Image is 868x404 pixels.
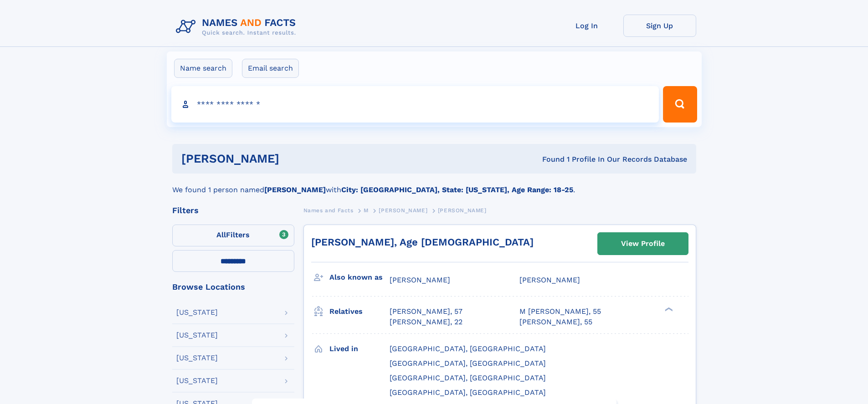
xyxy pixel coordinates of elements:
a: Log In [550,15,623,37]
h3: Lived in [329,341,390,357]
div: [US_STATE] [176,354,218,362]
a: M [PERSON_NAME], 55 [519,307,601,317]
div: [US_STATE] [176,332,218,339]
span: [GEOGRAPHIC_DATA], [GEOGRAPHIC_DATA] [390,373,546,382]
label: Filters [172,225,294,246]
div: ❯ [663,307,673,312]
a: [PERSON_NAME] [379,205,427,216]
div: Found 1 Profile In Our Records Database [411,154,687,164]
span: M [364,207,369,214]
h3: Also known as [329,270,390,285]
input: search input [171,86,659,123]
a: View Profile [598,233,688,255]
a: M [364,205,369,216]
span: All [216,230,226,239]
b: [PERSON_NAME] [264,185,326,194]
h3: Relatives [329,304,390,319]
span: [PERSON_NAME] [519,276,580,284]
a: [PERSON_NAME], 57 [390,307,462,317]
img: Logo Names and Facts [172,15,303,39]
a: [PERSON_NAME], 22 [390,317,462,327]
span: [PERSON_NAME] [438,207,487,214]
a: Names and Facts [303,205,354,216]
button: Search Button [663,86,697,123]
span: [PERSON_NAME] [379,207,427,214]
a: Sign Up [623,15,696,37]
label: Email search [242,59,299,78]
span: [PERSON_NAME] [390,276,450,284]
a: [PERSON_NAME], Age [DEMOGRAPHIC_DATA] [311,236,534,248]
b: City: [GEOGRAPHIC_DATA], State: [US_STATE], Age Range: 18-25 [341,185,573,194]
div: View Profile [621,233,665,254]
h1: [PERSON_NAME] [181,153,411,164]
div: We found 1 person named with . [172,174,696,195]
div: Filters [172,206,294,215]
span: [GEOGRAPHIC_DATA], [GEOGRAPHIC_DATA] [390,388,546,397]
label: Name search [174,59,232,78]
div: Browse Locations [172,283,294,291]
div: [US_STATE] [176,309,218,316]
span: [GEOGRAPHIC_DATA], [GEOGRAPHIC_DATA] [390,359,546,368]
div: [US_STATE] [176,377,218,384]
a: [PERSON_NAME], 55 [519,317,592,327]
span: [GEOGRAPHIC_DATA], [GEOGRAPHIC_DATA] [390,344,546,353]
